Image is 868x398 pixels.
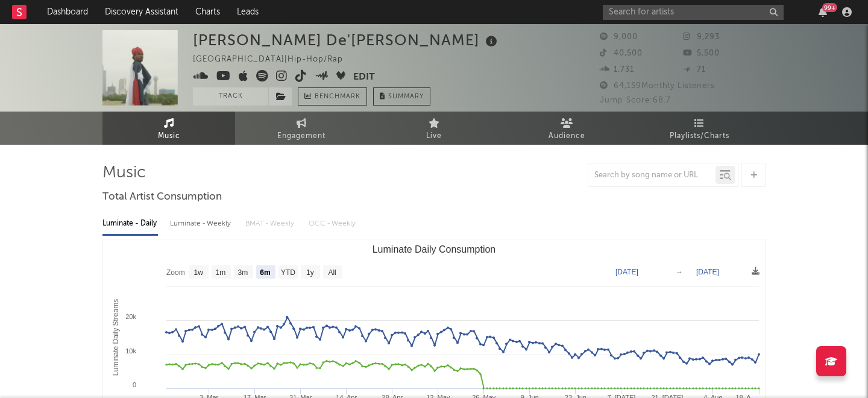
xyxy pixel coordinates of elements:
text: [DATE] [615,268,638,276]
span: Summary [388,93,424,100]
div: Luminate - Daily [102,213,158,234]
a: Live [368,112,500,145]
span: Total Artist Consumption [102,190,222,204]
span: Jump Score: 68.7 [600,96,671,104]
span: Music [158,129,180,144]
span: Live [426,129,442,144]
span: 9,293 [683,33,720,41]
a: Music [102,112,235,145]
a: Playlists/Charts [633,112,766,145]
span: Playlists/Charts [670,129,729,144]
span: 1,731 [600,66,634,74]
button: 99+ [819,7,827,17]
text: 20k [125,313,136,320]
text: → [676,268,683,276]
span: Engagement [277,129,325,144]
span: 64,159 Monthly Listeners [600,82,715,90]
span: 5,500 [683,49,720,57]
input: Search by song name or URL [588,171,715,180]
a: Engagement [235,112,368,145]
div: 99 + [822,3,837,12]
button: Track [193,87,268,106]
text: 1w [194,268,204,277]
div: [GEOGRAPHIC_DATA] | Hip-Hop/Rap [193,52,357,67]
text: 10k [125,347,136,355]
a: Benchmark [298,87,367,106]
text: 6m [260,268,270,277]
span: 71 [683,66,706,74]
span: 9,000 [600,33,638,41]
text: Luminate Daily Streams [112,299,120,376]
button: Edit [353,70,375,85]
text: 1y [306,268,314,277]
button: Summary [373,87,430,106]
span: Benchmark [315,90,360,104]
text: [DATE] [696,268,719,276]
div: Luminate - Weekly [170,213,233,234]
input: Search for artists [603,5,784,20]
text: Zoom [166,268,185,277]
text: 0 [133,381,136,388]
div: [PERSON_NAME] De'[PERSON_NAME] [193,30,500,50]
text: Luminate Daily Consumption [373,244,496,254]
text: YTD [281,268,295,277]
text: 1m [216,268,226,277]
a: Audience [500,112,633,145]
span: Audience [549,129,585,144]
text: 3m [238,268,248,277]
span: 40,500 [600,49,643,57]
text: All [328,268,336,277]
